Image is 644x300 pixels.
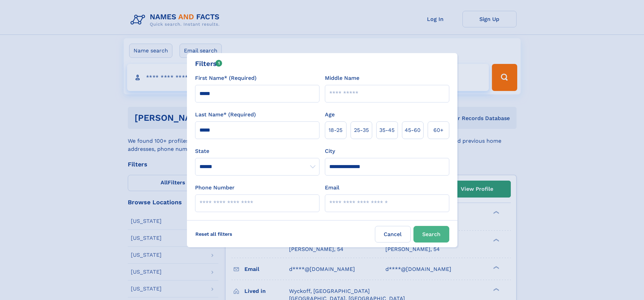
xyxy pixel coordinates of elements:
[191,226,237,242] label: Reset all filters
[405,126,421,134] span: 45‑60
[354,126,369,134] span: 25‑35
[195,184,235,192] label: Phone Number
[195,74,257,82] label: First Name* (Required)
[379,126,395,134] span: 35‑45
[325,147,335,155] label: City
[375,226,411,243] label: Cancel
[433,126,444,134] span: 60+
[325,74,359,82] label: Middle Name
[195,111,256,119] label: Last Name* (Required)
[329,126,342,134] span: 18‑25
[325,184,339,192] label: Email
[195,147,319,155] label: State
[325,111,335,119] label: Age
[413,226,449,243] button: Search
[195,59,222,69] div: Filters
